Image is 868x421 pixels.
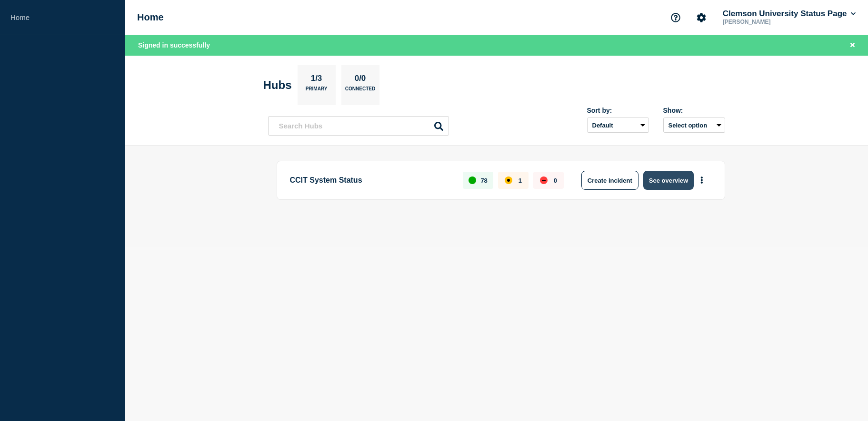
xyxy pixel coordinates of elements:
[345,86,375,96] p: Connected
[351,74,369,86] p: 0/0
[540,176,548,184] div: down
[268,116,449,136] input: Search Hubs
[554,177,557,184] p: 0
[587,117,649,133] select: Sort by
[469,176,476,184] div: up
[691,8,711,28] button: Account settings
[306,86,328,96] p: Primary
[666,8,686,28] button: Support
[307,74,326,86] p: 1/3
[663,107,725,114] div: Show:
[480,177,487,184] p: 78
[290,171,452,190] p: CCIT System Status
[137,12,164,23] h1: Home
[721,19,820,25] p: [PERSON_NAME]
[847,40,858,51] button: Close banner
[581,171,639,190] button: Create incident
[263,78,292,92] h2: Hubs
[696,172,708,189] button: More actions
[663,117,725,133] button: Select option
[138,41,210,49] span: Signed in successfully
[587,107,649,114] div: Sort by:
[643,171,694,190] button: See overview
[505,176,512,184] div: affected
[519,177,522,184] p: 1
[721,9,858,19] button: Clemson University Status Page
